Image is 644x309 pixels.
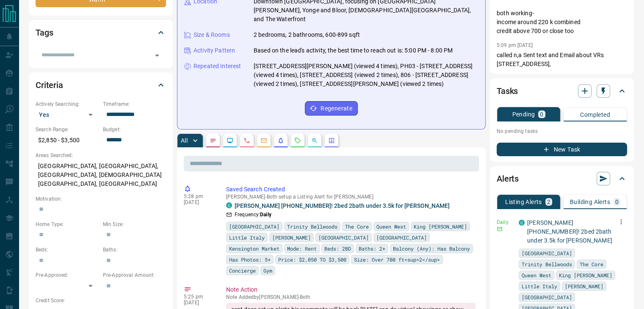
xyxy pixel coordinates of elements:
[497,51,627,69] p: called n,a Sent text and Email about VRs [STREET_ADDRESS],
[547,199,550,205] p: 2
[103,100,166,108] p: Timeframe:
[103,221,166,228] p: Min Size:
[193,30,230,39] p: Size & Rooms
[36,75,166,95] div: Criteria
[345,222,369,231] span: The Core
[229,266,256,275] span: Concierge
[287,222,337,231] span: Trinity Bellwoods
[184,193,213,199] p: 5:28 pm
[227,137,233,144] svg: Lead Browsing Activity
[272,233,311,242] span: [PERSON_NAME]
[324,244,351,253] span: Beds: 2BD
[565,282,603,290] span: [PERSON_NAME]
[527,219,612,244] a: [PERSON_NAME] [PHONE_NUMBER]! 2bed 2bath under 3.5k for [PERSON_NAME]
[193,62,241,71] p: Repeated Interest
[103,271,166,279] p: Pre-Approval Amount:
[235,202,450,209] a: [PERSON_NAME] [PHONE_NUMBER]! 2bed 2bath under 3.5k for [PERSON_NAME]
[151,50,163,61] button: Open
[103,246,166,254] p: Baths:
[318,233,369,242] span: [GEOGRAPHIC_DATA]
[226,194,475,200] p: [PERSON_NAME]-Both setup a Listing Alert for [PERSON_NAME]
[36,133,99,147] p: $2,850 - $3,500
[311,137,318,144] svg: Opportunities
[260,137,267,144] svg: Emails
[354,255,440,264] span: Size: Over 700 ft<sup>2</sup>
[497,143,627,156] button: New Task
[36,246,99,254] p: Beds:
[226,185,475,194] p: Saved Search Created
[580,112,610,118] p: Completed
[184,199,213,205] p: [DATE]
[522,249,572,257] span: [GEOGRAPHIC_DATA]
[497,218,514,226] p: Daily
[226,202,232,208] div: condos.ca
[229,244,279,253] span: Kensington Market
[36,221,99,228] p: Home Type:
[497,84,518,98] h2: Tasks
[254,62,478,88] p: [STREET_ADDRESS][PERSON_NAME] (viewed 4 times), PH03 - [STREET_ADDRESS] (viewed 4 times), [STREET...
[522,271,551,279] span: Queen West
[287,244,317,253] span: Mode: Rent
[36,22,166,43] div: Tags
[559,271,612,279] span: King [PERSON_NAME]
[243,137,250,144] svg: Calls
[254,46,453,55] p: Based on the lead's activity, the best time to reach out is: 5:00 PM - 8:00 PM
[181,138,188,143] p: All
[278,255,346,264] span: Price: $2,050 TO $3,500
[184,300,213,306] p: [DATE]
[229,233,265,242] span: Little Italy
[376,233,427,242] span: [GEOGRAPHIC_DATA]
[522,293,572,301] span: [GEOGRAPHIC_DATA]
[263,266,272,275] span: Gym
[414,222,467,231] span: King [PERSON_NAME]
[497,168,627,189] div: Alerts
[512,111,535,117] p: Pending
[497,172,519,185] h2: Alerts
[229,222,279,231] span: [GEOGRAPHIC_DATA]
[260,212,271,218] strong: Daily
[497,42,533,48] p: 5:09 pm [DATE]
[103,126,166,133] p: Budget:
[229,255,271,264] span: Has Photos: 5+
[522,260,572,268] span: Trinity Bellwoods
[497,81,627,101] div: Tasks
[36,108,99,121] div: Yes
[497,226,503,232] svg: Email
[305,101,358,116] button: Regenerate
[328,137,335,144] svg: Agent Actions
[522,282,557,290] span: Little Italy
[497,125,627,138] p: No pending tasks
[36,152,166,159] p: Areas Searched:
[226,294,475,300] p: Note Added by [PERSON_NAME]-Both
[36,100,99,108] p: Actively Searching:
[376,222,406,231] span: Queen West
[36,126,99,133] p: Search Range:
[570,199,610,205] p: Building Alerts
[505,199,542,205] p: Listing Alerts
[615,199,619,205] p: 0
[36,195,166,203] p: Motivation:
[226,285,475,294] p: Note Action
[540,111,543,117] p: 0
[277,137,284,144] svg: Listing Alerts
[184,294,213,300] p: 5:25 pm
[36,271,99,279] p: Pre-Approved:
[294,137,301,144] svg: Requests
[580,260,603,268] span: The Core
[210,137,216,144] svg: Notes
[36,159,166,191] p: [GEOGRAPHIC_DATA], [GEOGRAPHIC_DATA], [GEOGRAPHIC_DATA], [DEMOGRAPHIC_DATA][GEOGRAPHIC_DATA], [GE...
[519,220,525,226] div: condos.ca
[393,244,470,253] span: Balcony (Any): Has Balcony
[193,46,235,55] p: Activity Pattern
[36,297,166,304] p: Credit Score:
[36,78,63,92] h2: Criteria
[235,211,271,218] p: Frequency:
[254,30,360,39] p: 2 bedrooms, 2 bathrooms, 600-899 sqft
[359,244,385,253] span: Baths: 2+
[36,26,53,39] h2: Tags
